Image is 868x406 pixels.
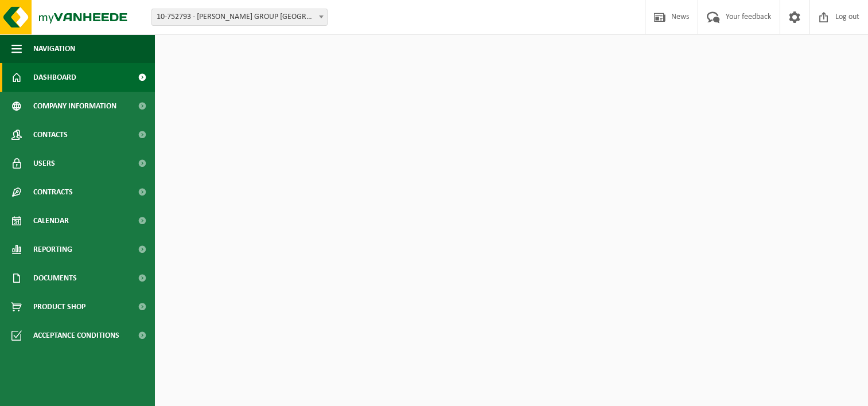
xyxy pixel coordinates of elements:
span: Contacts [33,120,68,149]
span: Documents [33,264,77,292]
span: 10-752793 - LEMAHIEU GROUP NV - OOSTENDE [152,9,327,25]
span: Product Shop [33,292,85,321]
span: Calendar [33,206,69,235]
span: Dashboard [33,63,76,92]
span: Navigation [33,34,75,63]
span: Users [33,149,55,178]
span: Acceptance conditions [33,321,119,350]
span: Company information [33,92,116,120]
span: Reporting [33,235,72,264]
span: Contracts [33,178,73,206]
span: 10-752793 - LEMAHIEU GROUP NV - OOSTENDE [151,9,328,26]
